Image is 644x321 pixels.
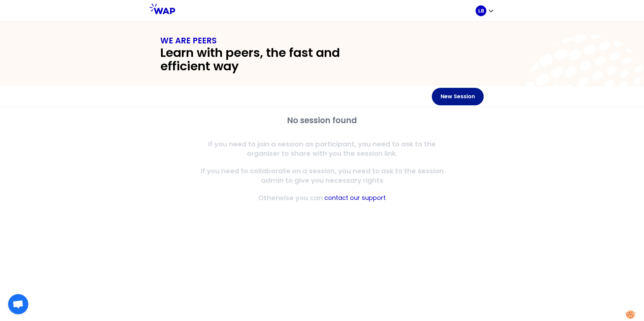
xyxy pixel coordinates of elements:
[8,294,28,314] div: Ouvrir le chat
[160,46,387,73] h2: Learn with peers, the fast and efficient way
[476,5,494,16] button: LB
[258,193,323,203] p: Otherwise you can
[324,193,386,203] button: contact our support
[193,166,451,185] p: If you need to collaborate on a session, you need to ask to the session admin to give you necessa...
[193,139,451,158] p: If you need to join a session as participant, you need to ask to the organizer to share with you ...
[478,7,484,14] p: LB
[193,115,451,126] h2: No session found
[160,35,484,46] h1: WE ARE PEERS
[432,88,484,105] button: New Session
